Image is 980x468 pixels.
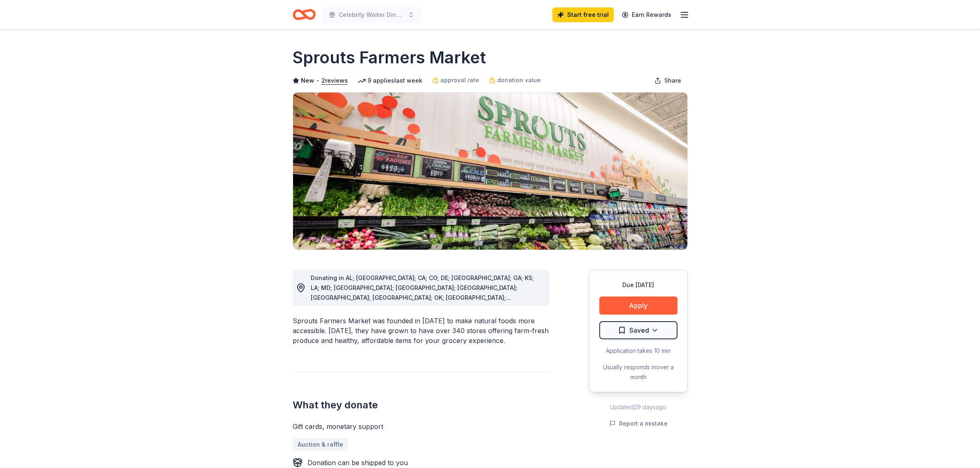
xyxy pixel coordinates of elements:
[552,7,614,22] a: Start free trial
[648,72,688,89] button: Share
[311,274,534,321] span: Donating in AL; [GEOGRAPHIC_DATA]; CA; CO; DE; [GEOGRAPHIC_DATA]; GA; KS; LA; MD; [GEOGRAPHIC_DAT...
[339,10,405,20] span: Celebrity Waiter Dinner
[440,75,479,85] span: approval rate
[599,362,677,382] div: Usually responds in over a month
[432,75,479,85] a: approval rate
[609,419,668,429] button: Report a mistake
[358,76,422,86] div: 9 applies last week
[599,321,677,339] button: Saved
[293,438,348,451] a: Auction & raffle
[301,76,314,86] span: New
[617,7,676,22] a: Earn Rewards
[599,297,677,315] button: Apply
[293,422,549,431] div: Gift cards, monetary support
[307,458,408,468] div: Donation can be shipped to you
[497,75,541,85] span: donation value
[293,46,486,69] h1: Sprouts Farmers Market
[293,398,549,412] h2: What they donate
[489,75,541,85] a: donation value
[293,93,687,250] img: Image for Sprouts Farmers Market
[322,7,421,23] button: Celebrity Waiter Dinner
[316,77,319,84] span: •
[589,402,688,412] div: Updated 29 days ago
[321,76,348,86] button: 2reviews
[293,316,549,345] div: Sprouts Farmers Market was founded in [DATE] to make natural foods more accessible. [DATE], they ...
[599,346,677,356] div: Application takes 10 min
[664,76,681,86] span: Share
[293,5,316,24] a: Home
[599,280,677,290] div: Due [DATE]
[629,325,649,336] span: Saved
